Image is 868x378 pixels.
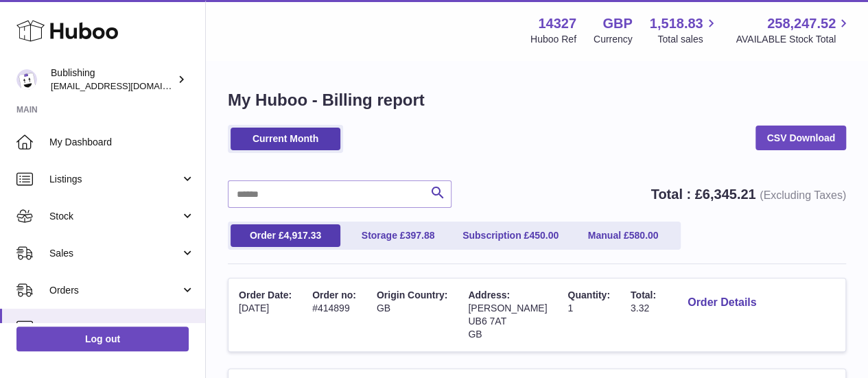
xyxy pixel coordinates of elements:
span: 4,917.33 [284,230,322,241]
span: 580.00 [629,230,659,241]
span: Total: [631,290,656,300]
span: 1,518.83 [650,14,703,33]
span: AVAILABLE Stock Total [736,33,852,46]
span: Total sales [657,33,718,46]
a: Storage £397.88 [343,224,453,247]
img: internalAdmin-14327@internal.huboo.com [16,69,37,90]
span: UB6 7AT [468,316,506,327]
a: 258,247.52 AVAILABLE Stock Total [736,14,852,46]
a: Manual £580.00 [568,224,678,247]
td: [DATE] [228,279,302,351]
div: Huboo Ref [530,33,576,46]
td: GB [366,279,458,351]
span: (Excluding Taxes) [760,189,846,201]
div: Bublishing [51,67,174,93]
a: CSV Download [755,126,846,150]
span: Listings [49,173,180,186]
a: Subscription £450.00 [456,224,565,247]
span: [EMAIL_ADDRESS][DOMAIN_NAME] [51,80,202,91]
td: 1 [557,279,620,351]
a: Order £4,917.33 [231,224,340,247]
span: 450.00 [529,230,559,241]
strong: GBP [602,14,632,33]
div: Currency [594,33,633,46]
td: #414899 [302,279,366,351]
a: 1,518.83 Total sales [650,14,719,46]
span: Origin Country: [377,290,447,300]
a: Log out [16,327,189,351]
span: Sales [49,247,180,260]
strong: 14327 [538,14,576,33]
span: Usage [49,321,195,334]
span: Quantity: [567,290,609,300]
button: Order Details [677,289,767,317]
span: Orders [49,284,180,297]
span: [PERSON_NAME] [468,303,547,314]
span: 3.32 [631,303,649,314]
span: My Dashboard [49,136,195,149]
span: Order Date: [239,290,292,300]
span: 258,247.52 [767,14,836,33]
a: Current Month [231,128,340,150]
strong: Total : £ [650,187,846,202]
span: 6,345.21 [703,187,756,202]
span: Stock [49,210,180,223]
h1: My Huboo - Billing report [228,89,846,111]
span: GB [468,329,482,340]
span: 397.88 [405,230,434,241]
span: Order no: [312,290,356,300]
span: Address: [468,290,510,300]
